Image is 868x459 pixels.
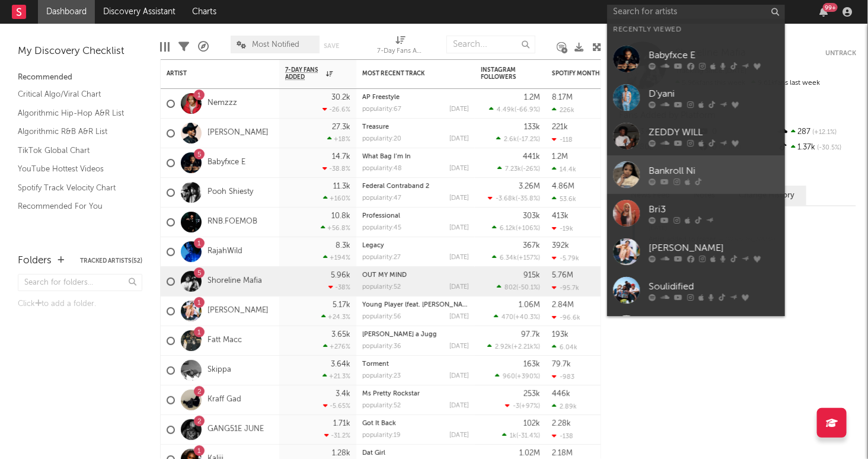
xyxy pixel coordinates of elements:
[362,391,420,397] a: Ms Pretty Rockstar
[178,30,189,64] div: Filters
[18,254,52,268] div: Folders
[496,135,540,143] div: ( )
[332,153,350,161] div: 14.7k
[819,7,828,17] button: 99+
[518,196,538,202] span: -35.8 %
[362,272,407,279] a: OUT MY MIND
[332,450,350,457] div: 1.28k
[495,344,512,350] span: 2.92k
[607,78,785,117] a: D'yani
[208,187,253,197] a: Pooh Shiesty
[323,165,350,173] div: -38.8 %
[552,432,573,440] div: -138
[331,212,350,220] div: 10.8k
[324,432,350,439] div: -31.2 %
[208,276,262,286] a: Shoreline Mafia
[362,272,469,279] div: OUT MY MIND
[362,373,401,380] div: popularity: 23
[449,403,469,409] div: [DATE]
[500,255,517,262] span: 6.34k
[519,301,540,309] div: 1.06M
[449,136,469,142] div: [DATE]
[497,107,515,113] span: 4.49k
[331,331,350,339] div: 3.65k
[497,283,540,291] div: ( )
[333,301,350,309] div: 5.17k
[489,106,540,113] div: ( )
[552,225,573,232] div: -19k
[362,124,469,130] div: Treasure
[331,272,350,279] div: 5.96k
[362,254,401,261] div: popularity: 27
[362,450,469,457] div: Dat Girl
[649,280,779,294] div: Soulidified
[331,361,350,368] div: 3.64k
[362,391,469,397] div: Ms Pretty Rockstar
[552,165,576,173] div: 14.4k
[552,212,569,220] div: 413k
[362,243,469,249] div: Legacy
[377,30,425,64] div: 7-Day Fans Added (7-Day Fans Added)
[504,136,517,143] span: 2.6k
[208,217,257,227] a: RNB.FOEMOB
[362,450,385,457] a: Dat Girl
[552,123,568,131] div: 221k
[362,94,469,101] div: AP Freestyle
[552,361,571,368] div: 79.7k
[552,301,574,309] div: 2.84M
[208,425,264,435] a: GANG51E JUNE
[494,313,540,321] div: ( )
[505,402,540,410] div: ( )
[362,165,402,172] div: popularity: 48
[607,232,785,271] a: [PERSON_NAME]
[492,254,540,262] div: ( )
[336,390,350,398] div: 3.4k
[552,94,573,101] div: 8.17M
[362,225,401,231] div: popularity: 45
[449,106,469,113] div: [DATE]
[524,361,540,368] div: 163k
[208,336,242,346] a: Fatt Macc
[552,450,573,457] div: 2.18M
[496,196,516,202] span: -3.68k
[607,117,785,155] a: ZEDDY WILL
[449,343,469,350] div: [DATE]
[321,313,350,321] div: +24.3 %
[362,343,401,350] div: popularity: 36
[519,136,538,143] span: -17.2 %
[487,343,540,350] div: ( )
[816,145,842,151] span: -30.5 %
[449,254,469,261] div: [DATE]
[449,314,469,320] div: [DATE]
[488,195,540,202] div: ( )
[649,49,779,63] div: Babyfxce E
[518,225,538,232] span: +106 %
[208,247,242,257] a: RajahWild
[521,403,538,410] span: +97 %
[607,194,785,232] a: Bri3
[327,135,350,143] div: +18 %
[552,136,573,144] div: -118
[552,420,571,428] div: 2.28k
[552,373,575,381] div: -983
[208,98,237,109] a: Nemzzz
[552,195,576,203] div: 53.6k
[449,284,469,291] div: [DATE]
[505,285,516,291] span: 802
[362,94,400,101] a: AP Freestyle
[323,372,350,380] div: +21.3 %
[524,420,540,428] div: 102k
[208,395,241,405] a: Kraff Gad
[823,3,838,12] div: 99 +
[208,365,231,375] a: Skippa
[80,258,142,264] button: Tracked Artists(52)
[323,402,350,410] div: -5.65 %
[521,331,540,339] div: 97.7k
[377,44,425,59] div: 7-Day Fans Added (7-Day Fans Added)
[208,158,245,168] a: Babyfxce E
[362,403,401,409] div: popularity: 52
[285,66,323,81] span: 7-Day Fans Added
[18,200,130,213] a: Recommended For You
[331,94,350,101] div: 30.2k
[449,165,469,172] div: [DATE]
